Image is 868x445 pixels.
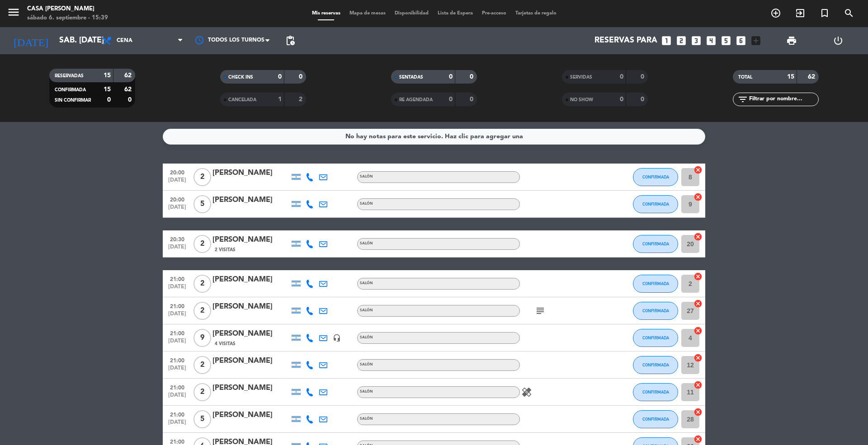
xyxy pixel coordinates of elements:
span: CONFIRMADA [642,417,669,422]
i: filter_list [737,94,748,105]
div: [PERSON_NAME] [212,234,289,246]
i: looks_6 [735,35,747,47]
strong: 15 [787,74,794,80]
i: [DATE] [7,31,55,51]
i: search [844,8,854,19]
strong: 0 [641,74,646,80]
span: CONFIRMADA [642,281,669,286]
span: 21:00 [166,273,189,284]
span: SALÓN [360,175,373,178]
button: menu [7,5,20,22]
span: 21:00 [166,328,189,338]
div: [PERSON_NAME] [212,355,289,367]
span: [DATE] [166,244,189,254]
span: 21:00 [166,300,189,311]
span: 2 [193,168,211,186]
span: CONFIRMADA [642,174,669,179]
i: cancel [693,165,703,174]
span: [DATE] [166,338,189,348]
i: looks_one [660,35,672,47]
span: [DATE] [166,392,189,403]
span: CONFIRMADA [642,389,669,394]
span: 20:30 [166,234,189,244]
span: CONFIRMADA [642,241,669,246]
div: [PERSON_NAME] [212,194,289,206]
i: menu [7,5,20,19]
span: 21:00 [166,409,189,419]
i: cancel [693,353,703,362]
strong: 15 [104,72,111,79]
span: Tarjetas de regalo [511,11,561,16]
span: SALÓN [360,281,373,285]
i: subject [535,305,546,316]
i: cancel [693,408,703,417]
span: NO SHOW [570,98,593,102]
span: CONFIRMADA [55,88,86,92]
div: [PERSON_NAME] [212,167,289,179]
span: Reservas para [594,36,657,45]
div: [PERSON_NAME] [212,382,289,394]
span: 2 [193,302,211,320]
strong: 62 [808,74,817,80]
span: TOTAL [738,75,752,80]
i: cancel [693,192,703,201]
span: [DATE] [166,311,189,321]
span: [DATE] [166,177,189,187]
span: [DATE] [166,204,189,215]
strong: 15 [104,86,111,93]
strong: 0 [470,74,475,80]
div: Casa [PERSON_NAME] [27,5,108,14]
span: SIN CONFIRMAR [55,98,91,103]
span: 2 Visitas [215,246,236,253]
span: 2 [193,235,211,253]
i: looks_4 [705,35,717,47]
span: 5 [193,195,211,213]
i: cancel [693,272,703,281]
span: SALÓN [360,202,373,206]
strong: 0 [470,96,475,103]
span: 20:00 [166,167,189,177]
i: arrow_drop_down [84,35,95,46]
span: SENTADAS [399,75,423,80]
span: SALÓN [360,417,373,421]
span: CONFIRMADA [642,335,669,340]
i: cancel [693,299,703,308]
strong: 0 [128,97,133,103]
span: Lista de Espera [433,11,477,16]
button: CONFIRMADA [633,410,678,428]
span: SALÓN [360,363,373,366]
i: headset_mic [333,334,341,342]
span: Mis reservas [307,11,345,16]
i: add_box [750,35,762,47]
strong: 0 [620,74,623,80]
strong: 0 [299,74,304,80]
span: 2 [193,275,211,293]
strong: 0 [278,74,282,80]
span: [DATE] [166,284,189,294]
div: No hay notas para este servicio. Haz clic para agregar una [345,131,523,142]
button: CONFIRMADA [633,356,678,374]
i: looks_5 [720,35,732,47]
button: CONFIRMADA [633,302,678,320]
i: healing [521,387,532,398]
span: SALÓN [360,309,373,312]
i: cancel [693,435,703,444]
span: Mapa de mesas [345,11,390,16]
span: CONFIRMADA [642,201,669,206]
span: print [786,35,797,46]
span: 4 Visitas [215,340,236,347]
button: CONFIRMADA [633,195,678,213]
i: cancel [693,380,703,389]
span: SALÓN [360,390,373,393]
span: SALÓN [360,242,373,245]
strong: 1 [278,96,282,103]
button: CONFIRMADA [633,168,678,186]
span: CONFIRMADA [642,362,669,367]
i: add_circle_outline [770,8,781,19]
strong: 62 [124,86,133,93]
strong: 0 [620,96,623,103]
span: pending_actions [285,35,296,46]
div: [PERSON_NAME] [212,409,289,421]
strong: 0 [449,74,453,80]
span: CANCELADA [228,98,256,102]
